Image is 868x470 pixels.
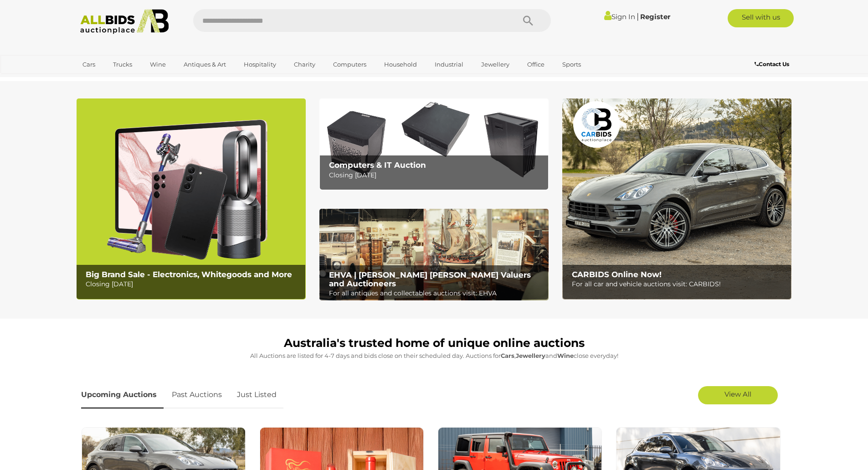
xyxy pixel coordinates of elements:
a: Sports [556,57,587,72]
img: CARBIDS Online Now! [562,98,791,300]
b: Computers & IT Auction [329,160,426,170]
strong: Jewellery [516,352,545,359]
p: For all antiques and collectables auctions visit: EHVA [329,288,544,299]
a: Upcoming Auctions [81,382,164,408]
strong: Cars [501,352,514,359]
img: Allbids.com.au [75,9,174,34]
a: Industrial [429,57,469,72]
p: All Auctions are listed for 4-7 days and bids close on their scheduled day. Auctions for , and cl... [81,351,787,361]
a: Cars [77,57,101,72]
h1: Australia's trusted home of unique online auctions [81,337,787,350]
a: Register [640,12,670,21]
a: Hospitality [238,57,282,72]
a: [GEOGRAPHIC_DATA] [77,72,153,87]
a: Sell with us [728,9,794,27]
p: Closing [DATE] [329,170,544,181]
a: CARBIDS Online Now! CARBIDS Online Now! For all car and vehicle auctions visit: CARBIDS! [562,98,791,300]
a: Contact Us [755,59,791,69]
a: Household [378,57,423,72]
img: Big Brand Sale - Electronics, Whitegoods and More [77,98,306,300]
a: EHVA | Evans Hastings Valuers and Auctioneers EHVA | [PERSON_NAME] [PERSON_NAME] Valuers and Auct... [319,209,549,301]
a: Jewellery [475,57,515,72]
a: Charity [288,57,321,72]
a: Big Brand Sale - Electronics, Whitegoods and More Big Brand Sale - Electronics, Whitegoods and Mo... [77,98,306,300]
a: Sign In [604,12,635,21]
a: Wine [144,57,172,72]
p: Closing [DATE] [86,279,300,290]
span: View All [724,390,751,398]
p: For all car and vehicle auctions visit: CARBIDS! [572,279,786,290]
a: Just Listed [230,382,283,408]
strong: Wine [557,352,574,359]
b: Big Brand Sale - Electronics, Whitegoods and More [86,270,292,279]
a: Past Auctions [165,382,229,408]
button: Search [505,9,551,32]
a: Computers & IT Auction Computers & IT Auction Closing [DATE] [319,98,549,190]
span: | [637,11,639,21]
b: Contact Us [755,61,789,67]
a: Office [521,57,550,72]
a: Trucks [107,57,138,72]
b: EHVA | [PERSON_NAME] [PERSON_NAME] Valuers and Auctioneers [329,270,531,288]
img: Computers & IT Auction [319,98,549,190]
a: Antiques & Art [178,57,232,72]
img: EHVA | Evans Hastings Valuers and Auctioneers [319,209,549,301]
a: View All [698,386,778,404]
b: CARBIDS Online Now! [572,270,662,279]
a: Computers [327,57,372,72]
